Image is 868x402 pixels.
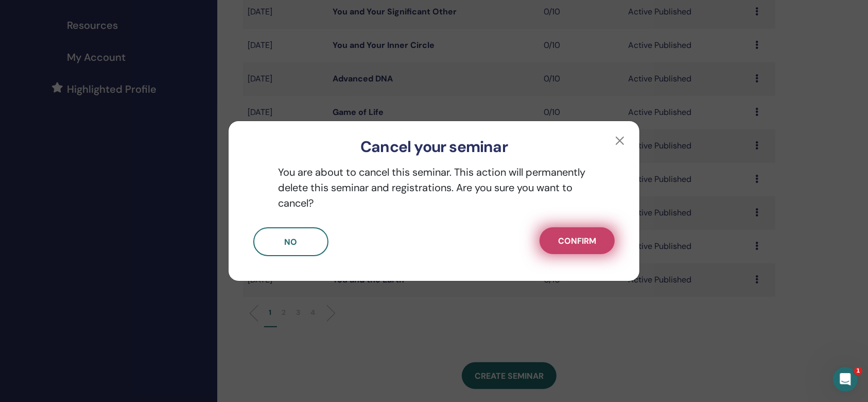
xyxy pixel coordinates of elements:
p: You are about to cancel this seminar. This action will permanently delete this seminar and regist... [253,164,615,211]
button: No [253,227,328,256]
h3: Cancel your seminar [245,138,623,156]
span: Confirm [558,236,596,246]
button: Confirm [540,227,615,254]
span: 1 [854,367,862,375]
span: No [285,237,298,247]
iframe: Intercom live chat [833,367,858,392]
